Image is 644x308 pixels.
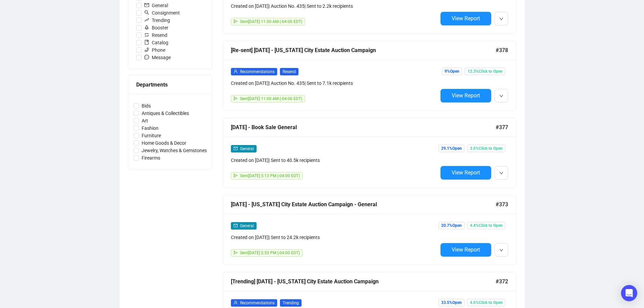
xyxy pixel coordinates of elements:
span: View Report [452,15,480,22]
span: Message [142,54,173,61]
span: retweet [144,32,149,37]
span: Phone [142,46,168,54]
span: General [142,2,171,9]
button: View Report [440,243,491,257]
span: Booster [142,24,171,31]
span: Furniture [139,132,164,139]
span: Home Goods & Decor [139,139,189,147]
span: down [499,94,503,98]
span: 4.4% Click to Open [467,222,505,229]
span: Consignment [142,9,183,17]
a: [DATE] - Book Sale General#377mailGeneralCreated on [DATE]| Sent to 40.5k recipientssendSent[DATE... [222,118,517,188]
span: 4.5% Click to Open [467,299,505,306]
a: [DATE] - [US_STATE] City Estate Auction Campaign - General#373mailGeneralCreated on [DATE]| Sent ... [222,195,517,265]
span: send [234,96,238,100]
span: View Report [452,246,480,253]
span: View Report [452,92,480,99]
span: down [499,17,503,21]
span: send [234,173,238,177]
a: [Re-sent] [DATE] - [US_STATE] City Estate Auction Campaign#378userRecommendationsResendCreated on... [222,41,517,111]
span: 12.3% Click to Open [465,68,505,75]
span: rocket [144,25,149,30]
span: Sent [DATE] 11:00 AM (-04:00 EDT) [240,96,302,101]
span: Art [139,117,151,124]
span: phone [144,47,149,52]
span: Fashion [139,124,161,132]
div: Open Intercom Messenger [621,285,637,301]
button: View Report [440,166,491,180]
span: #372 [496,277,508,286]
div: Created on [DATE] | Auction No. 435 | Sent to 2.2k recipients [231,2,438,10]
span: message [144,55,149,60]
button: View Report [440,89,491,102]
span: Trending [280,299,302,307]
span: book [144,40,149,45]
span: Resend [142,31,170,39]
span: Resend [280,68,299,75]
span: 9% Open [442,68,462,75]
div: Departments [136,80,204,89]
span: mail [234,223,238,228]
span: Bids [139,102,153,110]
span: 29.1% Open [438,145,464,152]
span: Sent [DATE] 5:13 PM (-04:00 EDT) [240,173,300,178]
span: Sent [DATE] 11:00 AM (-04:00 EDT) [240,19,302,24]
span: search [144,10,149,15]
span: 20.7% Open [438,222,464,229]
span: Recommendations [240,69,275,74]
span: send [234,251,238,255]
span: down [499,248,503,252]
span: user [234,69,238,73]
span: Antiques & Collectibles [139,110,192,117]
span: Sent [DATE] 2:52 PM (-04:00 EDT) [240,251,300,255]
span: Jewelry, Watches & Gemstones [139,147,210,154]
span: General [240,223,254,228]
div: Created on [DATE] | Sent to 24.2k recipients [231,234,438,241]
span: #378 [496,46,508,54]
button: View Report [440,12,491,25]
span: #373 [496,200,508,209]
span: Firearms [139,154,163,162]
span: Trending [142,17,173,24]
div: [Re-sent] [DATE] - [US_STATE] City Estate Auction Campaign [231,46,496,54]
div: Created on [DATE] | Auction No. 435 | Sent to 7.1k recipients [231,79,438,87]
span: mail [144,3,149,7]
span: 3.5% Click to Open [467,145,505,152]
div: [DATE] - [US_STATE] City Estate Auction Campaign - General [231,200,496,209]
span: View Report [452,169,480,176]
div: [DATE] - Book Sale General [231,123,496,132]
span: user [234,301,238,305]
span: rise [144,18,149,22]
div: [Trending] [DATE] - [US_STATE] City Estate Auction Campaign [231,277,496,286]
span: mail [234,146,238,150]
span: send [234,19,238,23]
span: down [499,171,503,175]
div: Created on [DATE] | Sent to 40.5k recipients [231,157,438,164]
span: General [240,146,254,151]
span: 33.5% Open [438,299,464,306]
span: Recommendations [240,301,275,305]
span: Catalog [142,39,171,46]
span: #377 [496,123,508,132]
